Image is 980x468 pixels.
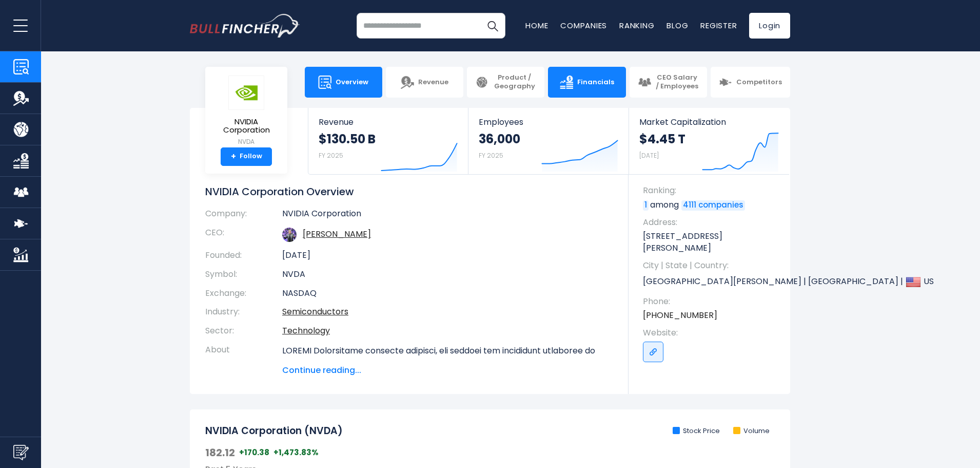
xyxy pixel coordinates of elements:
[213,118,279,135] span: NVIDIA Corporation
[221,147,272,166] a: +Follow
[560,20,607,31] a: Companies
[282,364,613,377] span: Continue reading...
[525,20,548,31] a: Home
[643,231,780,254] p: [STREET_ADDRESS][PERSON_NAME]
[700,20,737,31] a: Register
[629,108,789,174] a: Market Capitalization $4.45 T [DATE]
[639,131,685,147] strong: $4.45 T
[733,427,770,436] li: Volume
[282,228,297,242] img: jensen-huang.jpg
[205,425,343,438] h2: NVIDIA Corporation (NVDA)
[667,20,688,31] a: Blog
[548,67,625,98] a: Financials
[630,67,707,98] a: CEO Salary / Employees
[239,447,269,458] span: +170.38
[736,78,782,87] span: Competitors
[308,108,468,174] a: Revenue $130.50 B FY 2025
[282,284,613,303] td: NASDAQ
[643,274,780,290] p: [GEOGRAPHIC_DATA][PERSON_NAME] | [GEOGRAPHIC_DATA] | US
[205,185,613,198] h1: NVIDIA Corporation Overview
[231,152,236,161] strong: +
[643,327,780,339] span: Website:
[386,67,463,98] a: Revenue
[319,117,458,127] span: Revenue
[205,341,282,377] th: About
[639,151,659,160] small: [DATE]
[643,200,649,211] a: 1
[273,447,319,458] span: +1,473.83%
[418,78,448,87] span: Revenue
[643,185,780,196] span: Ranking:
[479,131,520,147] strong: 36,000
[468,108,628,174] a: Employees 36,000 FY 2025
[205,303,282,322] th: Industry:
[655,73,699,91] span: CEO Salary / Employees
[681,200,745,211] a: 4111 companies
[205,209,282,223] th: Company:
[205,223,282,246] th: CEO:
[480,13,505,39] button: Search
[577,78,614,87] span: Financials
[479,117,618,127] span: Employees
[493,73,536,91] span: Product / Geography
[319,151,343,160] small: FY 2025
[190,14,300,38] a: Go to homepage
[303,228,371,240] a: ceo
[190,14,300,38] img: bullfincher logo
[643,296,780,307] span: Phone:
[643,260,780,271] span: City | State | Country:
[643,199,780,211] p: among
[213,75,280,147] a: NVIDIA Corporation NVDA
[282,209,613,223] td: NVIDIA Corporation
[479,151,503,160] small: FY 2025
[619,20,654,31] a: Ranking
[673,427,720,436] li: Stock Price
[467,67,544,98] a: Product / Geography
[213,137,279,146] small: NVDA
[205,246,282,265] th: Founded:
[643,342,663,362] a: Go to link
[749,13,790,39] a: Login
[639,117,779,127] span: Market Capitalization
[305,67,382,98] a: Overview
[282,306,348,317] a: Semiconductors
[643,217,780,228] span: Address:
[319,131,376,147] strong: $130.50 B
[282,265,613,284] td: NVDA
[336,78,368,87] span: Overview
[205,284,282,303] th: Exchange:
[282,246,613,265] td: [DATE]
[205,446,235,459] span: 182.12
[282,325,330,336] a: Technology
[643,310,717,321] a: [PHONE_NUMBER]
[205,322,282,341] th: Sector:
[711,67,790,98] a: Competitors
[205,265,282,284] th: Symbol:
